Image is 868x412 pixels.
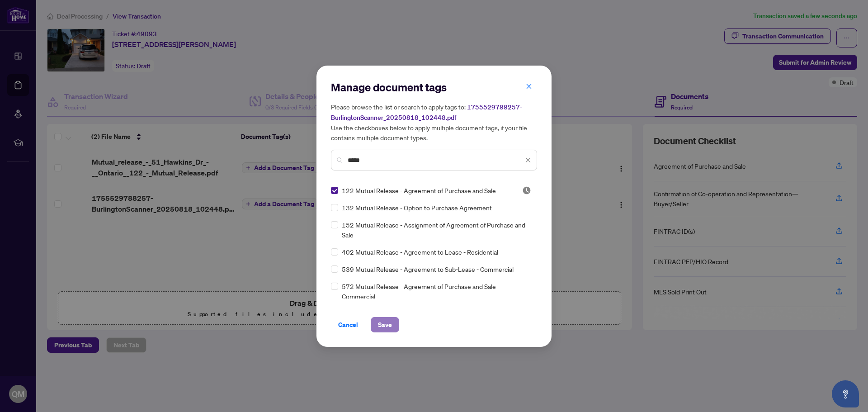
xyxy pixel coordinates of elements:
[342,281,532,301] span: 572 Mutual Release - Agreement of Purchase and Sale - Commercial
[342,220,532,240] span: 152 Mutual Release - Assignment of Agreement of Purchase and Sale
[526,83,532,90] span: close
[522,186,531,195] span: Pending Review
[331,317,365,332] button: Cancel
[378,317,392,332] span: Save
[342,247,498,257] span: 402 Mutual Release - Agreement to Lease - Residential
[342,203,492,213] span: 132 Mutual Release - Option to Purchase Agreement
[338,317,358,332] span: Cancel
[522,186,531,195] img: status
[525,157,531,163] span: close
[342,185,496,195] span: 122 Mutual Release - Agreement of Purchase and Sale
[331,102,537,142] h5: Please browse the list or search to apply tags to: Use the checkboxes below to apply multiple doc...
[832,380,859,407] button: Open asap
[342,264,514,274] span: 539 Mutual Release - Agreement to Sub-Lease - Commercial
[331,103,522,122] span: 1755529788257-BurlingtonScanner_20250818_102448.pdf
[371,317,399,332] button: Save
[331,80,537,95] h2: Manage document tags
